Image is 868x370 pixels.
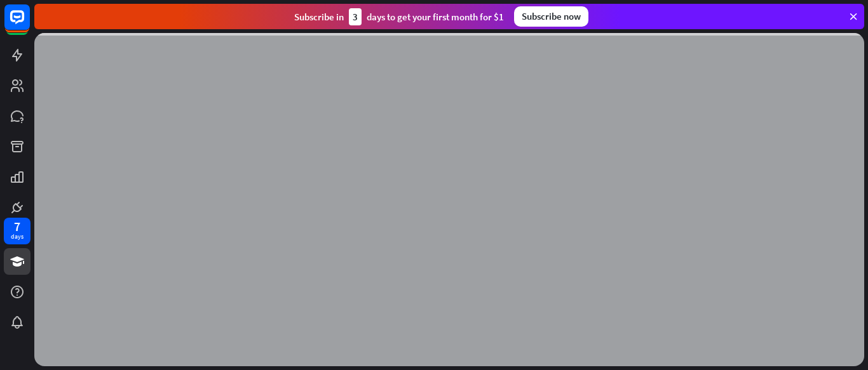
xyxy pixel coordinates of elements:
div: Subscribe in days to get your first month for $1 [294,8,504,25]
div: 3 [349,8,362,25]
a: 7 days [4,218,31,244]
div: 7 [14,221,20,232]
div: days [11,232,24,241]
div: Subscribe now [514,6,588,27]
